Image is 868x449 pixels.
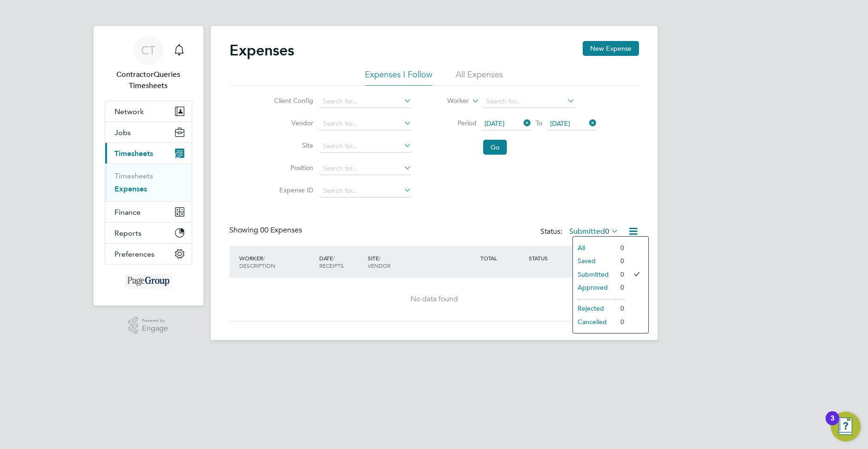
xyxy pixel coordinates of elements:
button: Timesheets [105,143,192,163]
button: Finance [105,202,192,222]
span: Preferences [114,250,155,259]
button: Reports [105,223,192,243]
label: Position [271,163,313,172]
label: Period [435,119,477,127]
span: [DATE] [484,119,505,128]
input: Search for... [320,184,411,197]
li: All [573,241,616,254]
button: New Expense [583,41,639,56]
h2: Expenses [229,41,294,60]
li: Expenses I Follow [365,69,432,86]
input: Search for... [483,95,575,108]
label: Site [271,141,313,150]
div: Status: [540,225,620,238]
input: Search for... [320,162,411,175]
div: WORKER [237,250,317,274]
button: Open Resource Center, 3 new notifications [831,412,861,442]
button: Preferences [105,244,192,264]
span: Jobs [114,128,131,137]
li: Submitted [573,268,616,281]
span: RECEIPTS [319,262,344,269]
span: Powered by [142,317,168,325]
li: 0 [616,254,624,267]
li: Cancelled [573,315,616,328]
input: Search for... [320,140,411,153]
span: CT [141,44,155,56]
label: Vendor [271,119,313,127]
input: Search for... [320,117,411,130]
nav: Main navigation [94,26,203,306]
span: Finance [114,208,141,217]
span: Timesheets [114,149,153,158]
div: Timesheets [105,163,192,201]
img: michaelpageint-logo-retina.png [125,274,172,289]
label: Worker [427,96,469,106]
div: STATUS [526,250,575,266]
li: Approved [573,281,616,294]
span: [DATE] [550,119,570,128]
label: Client Config [271,96,313,105]
span: / [379,254,381,262]
div: Showing [229,225,304,235]
div: SITE [365,250,478,274]
li: All Expenses [456,69,503,86]
span: Engage [142,325,168,333]
span: ContractorQueries Timesheets [105,69,192,91]
li: Saved [573,254,616,267]
a: Timesheets [114,171,153,180]
label: Expense ID [271,186,313,194]
span: Reports [114,229,141,238]
a: Go to home page [105,274,192,289]
span: To [533,117,545,129]
div: DATE [317,250,365,274]
input: Search for... [320,95,411,108]
div: No data found [239,294,630,304]
li: 0 [616,302,624,315]
a: Powered byEngage [128,317,168,334]
a: CTContractorQueries Timesheets [105,35,192,91]
button: Network [105,101,192,122]
label: Submitted [569,227,619,236]
button: Jobs [105,122,192,143]
li: 0 [616,281,624,294]
li: 0 [616,315,624,328]
li: 0 [616,241,624,254]
span: VENDOR [368,262,390,269]
button: Go [483,140,507,155]
span: 0 [605,227,609,236]
span: 00 Expenses [260,225,302,235]
span: DESCRIPTION [239,262,275,269]
span: / [263,254,265,262]
div: 3 [830,418,834,430]
div: TOTAL [478,250,526,266]
a: Expenses [114,184,147,193]
span: / [333,254,335,262]
li: 0 [616,268,624,281]
span: Network [114,107,144,116]
li: Rejected [573,302,616,315]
